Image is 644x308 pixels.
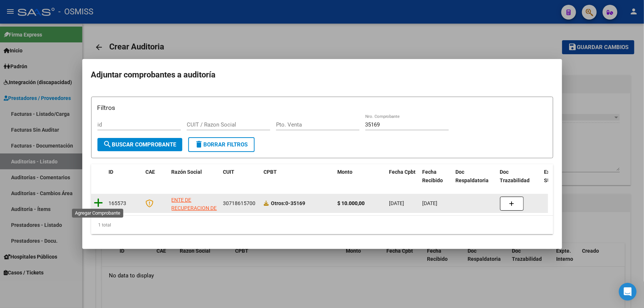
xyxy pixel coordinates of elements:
[195,140,204,149] mat-icon: delete
[146,169,155,175] span: CAE
[335,164,386,188] datatable-header-cell: Monto
[423,169,443,183] span: Fecha Recibido
[500,169,530,183] span: Doc Trazabilidad
[109,169,114,175] span: ID
[106,164,143,188] datatable-header-cell: ID
[338,200,365,206] strong: $ 10.000,00
[389,200,404,206] span: [DATE]
[91,216,553,234] div: 1 total
[261,164,335,188] datatable-header-cell: CPBT
[456,169,489,183] span: Doc Respaldatoria
[271,200,286,206] span: Otros:
[97,138,182,151] button: Buscar Comprobante
[264,169,277,175] span: CPBT
[109,200,127,206] span: 165573
[143,164,169,188] datatable-header-cell: CAE
[223,169,235,175] span: CUIT
[453,164,497,188] datatable-header-cell: Doc Respaldatoria
[172,169,202,175] span: Razón Social
[172,197,217,262] span: ENTE DE RECUPERACION DE FONDOS PARA EL FORTALECIMIENTO DEL SISTEMA DE SALUD DE MENDOZA (REFORSAL)...
[220,164,261,188] datatable-header-cell: CUIT
[389,169,416,175] span: Fecha Cpbt
[338,169,353,175] span: Monto
[497,164,541,188] datatable-header-cell: Doc Trazabilidad
[386,164,420,188] datatable-header-cell: Fecha Cpbt
[423,200,438,206] span: [DATE]
[195,141,248,148] span: Borrar Filtros
[103,141,176,148] span: Buscar Comprobante
[188,137,255,152] button: Borrar Filtros
[103,140,112,149] mat-icon: search
[541,164,582,188] datatable-header-cell: Expediente SUR Asociado
[271,200,306,206] strong: 0-35169
[544,169,577,183] span: Expediente SUR Asociado
[223,200,256,206] span: 30718615700
[91,68,553,82] h2: Adjuntar comprobantes a auditoría
[97,103,547,113] h3: Filtros
[619,283,637,301] div: Open Intercom Messenger
[169,164,220,188] datatable-header-cell: Razón Social
[420,164,453,188] datatable-header-cell: Fecha Recibido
